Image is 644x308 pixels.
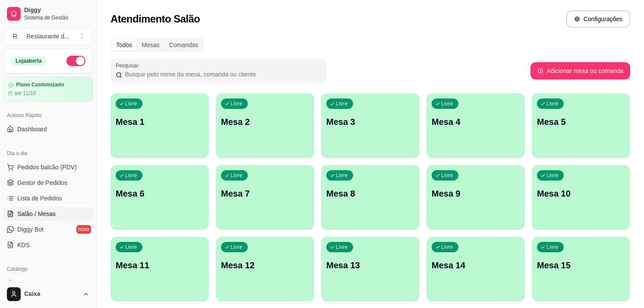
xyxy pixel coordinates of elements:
[230,172,243,179] p: Livre
[110,165,209,230] button: LivreMesa 6
[3,238,93,252] a: KDS
[3,77,93,102] a: Plano Customizadoaté 11/10
[137,39,164,51] div: Mesas
[3,28,93,45] button: Select a team
[546,100,559,107] p: Livre
[441,100,453,107] p: Livre
[221,116,309,128] p: Mesa 2
[24,6,89,14] span: Diggy
[3,262,93,276] div: Catálogo
[216,165,314,230] button: LivreMesa 7
[17,210,56,218] span: Salão / Mesas
[3,191,93,205] a: Lista de Pedidos
[321,165,420,230] button: LivreMesa 8
[530,62,630,79] button: Adicionar mesa ou comanda
[532,93,630,158] button: LivreMesa 5
[532,165,630,230] button: LivreMesa 10
[3,284,93,305] button: Caixa
[566,10,630,28] button: Configurações
[17,194,62,203] span: Lista de Pedidos
[122,70,321,79] input: Pesquisar
[426,237,525,302] button: LivreMesa 14
[441,172,453,179] p: Livre
[17,241,30,249] span: KDS
[3,108,93,122] div: Acesso Rápido
[336,100,348,107] p: Livre
[14,90,36,97] article: até 11/10
[24,290,79,298] span: Caixa
[110,237,209,302] button: LivreMesa 11
[336,244,348,251] p: Livre
[116,116,204,128] p: Mesa 1
[432,259,520,271] p: Mesa 14
[537,187,625,200] p: Mesa 10
[3,146,93,160] div: Dia a dia
[221,187,309,200] p: Mesa 7
[230,100,243,107] p: Livre
[432,116,520,128] p: Mesa 4
[110,93,209,158] button: LivreMesa 1
[11,32,19,41] span: R
[164,39,203,51] div: Comandas
[26,32,69,41] div: Restaurante d ...
[336,172,348,179] p: Livre
[216,237,314,302] button: LivreMesa 12
[116,62,142,69] label: Pesquisar
[216,93,314,158] button: LivreMesa 2
[3,207,93,221] a: Salão / Mesas
[537,116,625,128] p: Mesa 5
[537,259,625,271] p: Mesa 15
[116,187,204,200] p: Mesa 6
[17,125,47,133] span: Dashboard
[532,237,630,302] button: LivreMesa 15
[17,225,44,234] span: Diggy Bot
[17,178,67,187] span: Gestor de Pedidos
[110,12,200,26] h2: Atendimento Salão
[326,116,414,128] p: Mesa 3
[3,3,93,24] a: DiggySistema de Gestão
[546,172,559,179] p: Livre
[230,244,243,251] p: Livre
[426,165,525,230] button: LivreMesa 9
[111,39,137,51] div: Todos
[221,259,309,271] p: Mesa 12
[11,56,47,66] div: Loja aberta
[546,244,559,251] p: Livre
[3,176,93,190] a: Gestor de Pedidos
[116,259,204,271] p: Mesa 11
[3,276,93,290] a: Produtos
[321,237,420,302] button: LivreMesa 13
[125,244,137,251] p: Livre
[321,93,420,158] button: LivreMesa 3
[66,56,85,66] button: Alterar Status
[3,160,93,174] button: Pedidos balcão (PDV)
[24,14,89,21] span: Sistema de Gestão
[441,244,453,251] p: Livre
[17,279,41,287] span: Produtos
[16,82,64,88] article: Plano Customizado
[125,172,137,179] p: Livre
[426,93,525,158] button: LivreMesa 4
[326,259,414,271] p: Mesa 13
[326,187,414,200] p: Mesa 8
[3,122,93,136] a: Dashboard
[17,163,77,171] span: Pedidos balcão (PDV)
[3,222,93,236] a: Diggy Botnovo
[432,187,520,200] p: Mesa 9
[125,100,137,107] p: Livre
